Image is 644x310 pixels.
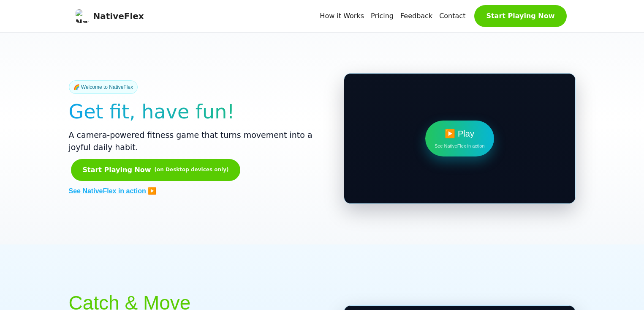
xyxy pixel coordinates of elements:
[320,11,364,21] a: How it Works
[435,143,485,150] span: See NativeFlex in action
[69,97,323,126] h1: Get fit, have fun!
[425,121,494,156] button: ▶️ PlaySee NativeFlex in action
[69,186,157,196] a: See NativeFlex in action ▶️
[93,10,144,22] span: NativeFlex
[474,5,566,27] button: Start Playing Now
[155,166,229,173] span: (on Desktop devices only)
[439,11,465,21] a: Contact
[344,74,575,203] div: Play video
[69,129,323,153] p: A camera-powered fitness game that turns movement into a joyful daily habit.
[76,9,89,23] img: NativeFlex logo
[83,165,151,175] span: Start Playing Now
[400,11,432,21] a: Feedback
[371,11,394,21] a: Pricing
[71,159,241,181] button: Start Playing Now
[69,80,138,94] div: 🌈 Welcome to NativeFlex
